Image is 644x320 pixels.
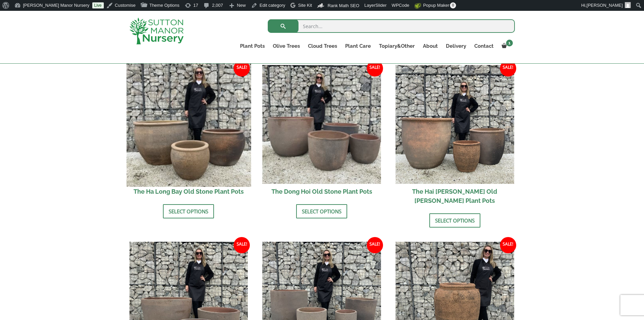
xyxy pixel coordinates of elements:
h2: The Hai [PERSON_NAME] Old [PERSON_NAME] Plant Pots [396,184,514,208]
a: Topiary&Other [375,41,419,51]
h2: The Ha Long Bay Old Stone Plant Pots [129,184,248,199]
a: Olive Trees [269,41,304,51]
span: Sale! [234,60,250,77]
span: Site Kit [298,3,312,8]
span: Sale! [367,237,383,253]
a: Sale! The Ha Long Bay Old Stone Plant Pots [129,65,248,199]
img: logo [129,18,184,44]
span: Rank Math SEO [328,3,359,8]
a: Sale! The Hai [PERSON_NAME] Old [PERSON_NAME] Plant Pots [396,65,514,208]
a: Sale! The Dong Hoi Old Stone Plant Pots [262,65,381,199]
img: The Ha Long Bay Old Stone Plant Pots [126,62,251,187]
a: Contact [470,41,498,51]
span: Sale! [367,60,383,77]
span: Sale! [234,237,250,253]
a: Plant Care [341,41,375,51]
span: 0 [450,2,456,8]
h2: The Dong Hoi Old Stone Plant Pots [262,184,381,199]
a: Select options for “The Hai Phong Old Stone Plant Pots” [429,213,480,228]
a: Select options for “The Dong Hoi Old Stone Plant Pots” [296,204,347,218]
a: Cloud Trees [304,41,341,51]
span: 1 [506,40,513,46]
span: Sale! [500,237,516,253]
a: Plant Pots [236,41,269,51]
span: Sale! [500,60,516,77]
a: Delivery [442,41,470,51]
a: Live [92,2,104,8]
img: The Hai Phong Old Stone Plant Pots [396,65,514,184]
a: About [419,41,442,51]
span: [PERSON_NAME] [587,3,623,8]
img: The Dong Hoi Old Stone Plant Pots [262,65,381,184]
input: Search... [268,19,515,33]
a: 1 [498,41,515,51]
a: Select options for “The Ha Long Bay Old Stone Plant Pots” [163,204,214,218]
